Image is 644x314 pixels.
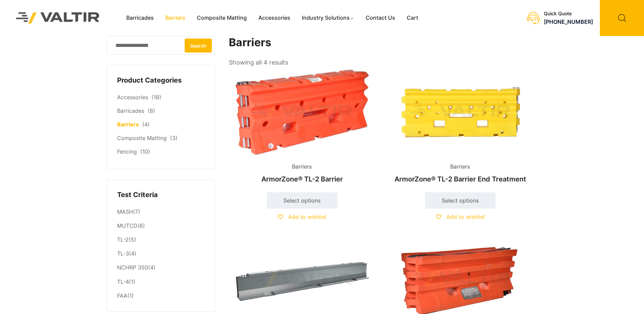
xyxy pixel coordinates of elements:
[360,13,401,23] a: Contact Us
[436,213,485,220] a: Add to wishlist
[7,3,109,32] img: Valtir Rentals
[267,192,337,209] a: Select options for “ArmorZone® TL-2 Barrier”
[185,38,212,52] button: Search
[387,172,534,187] h2: ArmorZone® TL-2 Barrier End Treatment
[117,275,205,289] li: (1)
[544,18,593,25] a: [PHONE_NUMBER]
[140,148,150,155] span: (10)
[117,205,205,219] li: (7)
[117,250,129,257] a: TL-3
[151,94,161,101] span: (18)
[445,162,475,172] span: Barriers
[446,213,485,220] span: Add to wishlist
[278,213,327,220] a: Add to wishlist
[117,121,139,128] a: Barriers
[229,36,534,49] h1: Barriers
[287,162,317,172] span: Barriers
[288,213,327,220] span: Add to wishlist
[117,190,205,200] h4: Test Criteria
[117,292,127,299] a: FAA
[117,222,137,229] a: MUTCD
[117,148,137,155] a: Fencing
[191,13,253,23] a: Composite Matting
[117,75,205,86] h4: Product Categories
[117,261,205,275] li: (4)
[229,172,375,187] h2: ArmorZone® TL-2 Barrier
[117,94,148,101] a: Accessories
[148,107,155,114] span: (8)
[170,135,178,141] span: (3)
[117,236,129,243] a: TL-2
[117,135,167,141] a: Composite Matting
[117,247,205,261] li: (4)
[117,264,148,271] a: NCHRP 350
[387,68,534,187] a: BarriersArmorZone® TL-2 Barrier End Treatment
[117,233,205,247] li: (5)
[117,289,205,301] li: (1)
[253,13,296,23] a: Accessories
[160,13,191,23] a: Barriers
[117,278,129,285] a: TL-4
[544,11,593,17] div: Quick Quote
[229,68,375,187] a: BarriersArmorZone® TL-2 Barrier
[296,13,360,23] a: Industry Solutions
[401,13,424,23] a: Cart
[117,208,133,215] a: MASH
[425,192,496,209] a: Select options for “ArmorZone® TL-2 Barrier End Treatment”
[117,219,205,233] li: (6)
[229,57,288,68] p: Showing all 4 results
[142,121,150,128] span: (4)
[117,107,144,114] a: Barricades
[121,13,160,23] a: Barricades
